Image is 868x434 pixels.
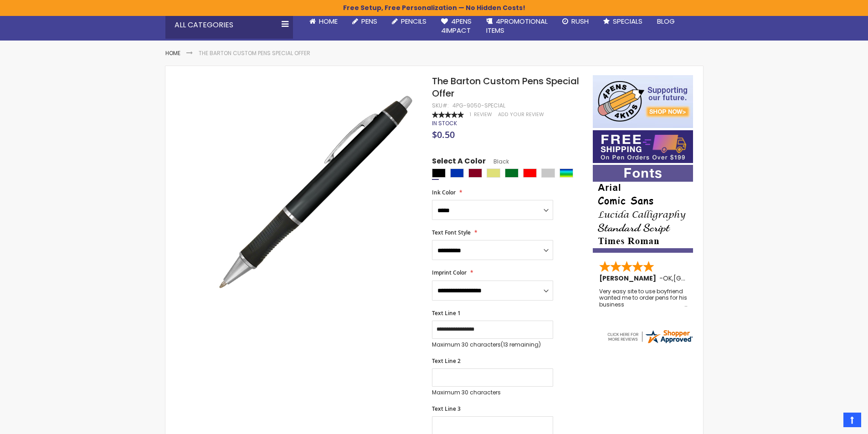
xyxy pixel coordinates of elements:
[432,128,455,141] span: $0.50
[606,339,693,347] a: 4pens.com certificate URL
[199,50,310,57] li: The Barton Custom Pens Special Offer
[468,168,482,178] div: Burgundy
[613,16,642,26] span: Specials
[571,16,589,26] span: Rush
[650,11,682,31] a: Blog
[212,88,420,296] img: barton_side_black_5.jpg
[486,158,509,165] span: Black
[345,11,385,31] a: Pens
[441,16,472,35] span: 4Pens 4impact
[599,274,659,283] span: [PERSON_NAME]
[452,102,505,109] div: 4PG-9050-SPECIAL
[663,274,672,283] span: OK
[361,16,377,26] span: Pens
[432,102,449,109] strong: SKU
[523,168,537,178] div: Red
[486,16,548,35] span: 4PROMOTIONAL ITEMS
[659,274,740,283] span: - ,
[432,119,457,127] span: In stock
[385,11,434,31] a: Pencils
[432,269,467,276] span: Imprint Color
[593,130,693,163] img: Free shipping on orders over $199
[432,341,553,348] p: Maximum 30 characters
[560,168,573,178] div: Assorted
[432,309,461,317] span: Text Line 1
[432,168,446,178] div: Black
[432,389,553,396] p: Maximum 30 characters
[165,49,180,57] a: Home
[432,120,457,127] div: Availability
[599,288,688,308] div: Very easy site to use boyfriend wanted me to order pens for his business
[319,16,338,26] span: Home
[165,11,293,39] div: All Categories
[505,168,519,178] div: Green
[541,168,555,178] div: Silver
[606,328,693,345] img: 4pens.com widget logo
[470,111,471,118] span: 1
[432,229,471,236] span: Text Font Style
[432,156,486,168] span: Select A Color
[470,111,493,118] a: 1 Review
[432,112,464,118] div: 100%
[498,111,544,118] a: Add Your Review
[432,189,456,196] span: Ink Color
[487,168,500,178] div: Gold
[843,413,861,427] a: Top
[432,405,461,413] span: Text Line 3
[593,75,693,128] img: 4pens 4 kids
[673,274,740,283] span: [GEOGRAPHIC_DATA]
[596,11,650,31] a: Specials
[401,16,426,26] span: Pencils
[593,165,693,253] img: font-personalization-examples
[432,357,461,365] span: Text Line 2
[474,111,492,118] span: Review
[657,16,675,26] span: Blog
[434,11,479,41] a: 4Pens4impact
[432,75,579,100] span: The Barton Custom Pens Special Offer
[302,11,345,31] a: Home
[479,11,555,41] a: 4PROMOTIONALITEMS
[501,341,541,348] span: (13 remaining)
[450,168,464,178] div: Blue
[555,11,596,31] a: Rush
